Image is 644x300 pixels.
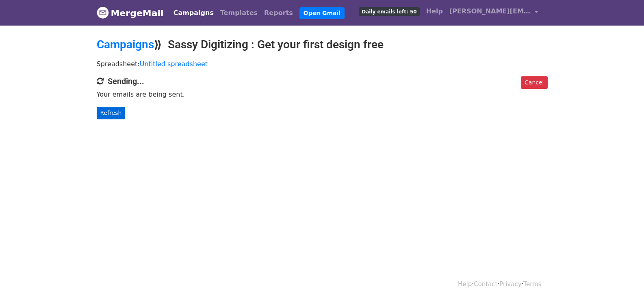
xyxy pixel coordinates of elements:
a: Reports [261,5,296,21]
a: [PERSON_NAME][EMAIL_ADDRESS][DOMAIN_NAME] [446,3,541,22]
a: Open Gmail [299,7,345,19]
p: Your emails are being sent. [97,90,548,99]
a: Terms [523,281,541,288]
p: Spreadsheet: [97,60,548,68]
iframe: Chat Widget [603,261,644,300]
span: Daily emails left: 50 [359,7,419,16]
img: MergeMail logo [97,6,109,19]
a: Privacy [499,281,521,288]
h4: Sending... [97,76,548,86]
a: Daily emails left: 50 [356,3,423,19]
a: Refresh [97,107,126,119]
a: MergeMail [97,4,164,22]
a: Campaigns [170,5,217,21]
a: Contact [474,281,497,288]
a: Help [423,3,446,19]
a: Templates [217,5,261,21]
span: [PERSON_NAME][EMAIL_ADDRESS][DOMAIN_NAME] [449,6,531,16]
a: Help [458,281,472,288]
h2: ⟫ Sassy Digitizing : Get your first design free [97,38,548,52]
a: Cancel [521,76,547,89]
a: Untitled spreadsheet [140,60,208,68]
a: Campaigns [97,38,154,51]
